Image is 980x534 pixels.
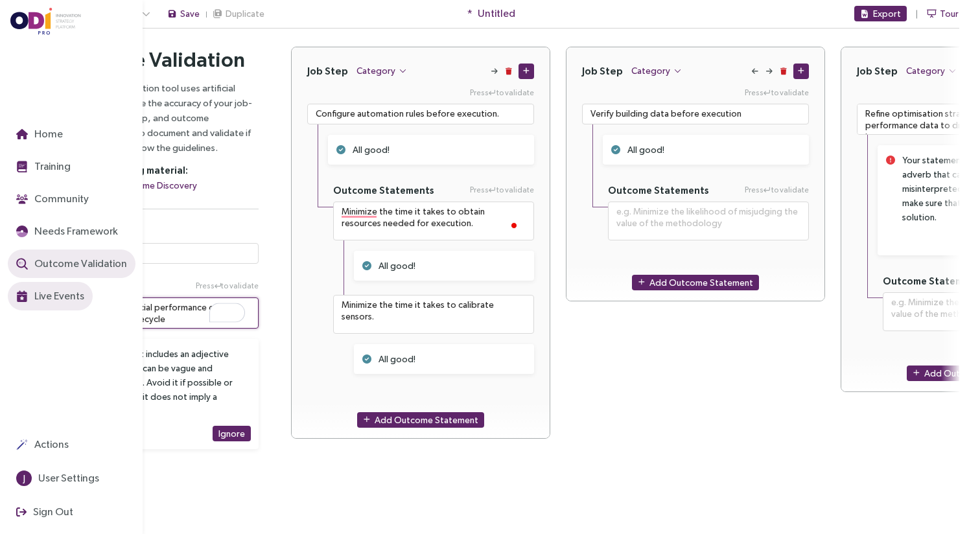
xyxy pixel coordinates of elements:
[940,6,959,21] span: Tour
[582,104,809,124] textarea: To enrich screen reader interactions, please activate Accessibility in Grammarly extension settings
[57,243,259,264] input: e.g. Innovators
[873,6,901,21] span: Export
[8,498,82,526] button: Sign Out
[8,217,126,246] button: Needs Framework
[353,143,511,157] div: All good!
[375,413,478,427] span: Add Outcome Statement
[307,65,348,77] h4: Job Step
[608,202,809,240] textarea: Press Enter to validate
[333,202,534,240] textarea: To enrich screen reader interactions, please activate Accessibility in Grammarly extension settings
[196,280,259,292] span: Press to validate
[23,470,25,486] span: J
[333,184,434,196] h5: Outcome Statements
[212,6,265,21] button: Duplicate
[32,288,84,304] span: Live Events
[649,275,753,290] span: Add Outcome Statement
[32,158,71,174] span: Training
[8,185,97,213] button: Community
[379,352,511,366] div: All good!
[608,184,709,196] h5: Outcome Statements
[8,152,79,181] button: Training
[470,184,534,196] span: Press to validate
[379,259,511,273] div: All good!
[627,143,786,157] div: All good!
[16,193,28,205] img: Community
[16,290,28,302] img: Live Events
[32,436,69,452] span: Actions
[357,412,484,428] button: Add Outcome Statement
[490,67,499,76] button: Move Right
[854,6,907,21] button: Export
[751,67,760,76] button: Move Left
[631,64,670,78] span: Category
[582,65,623,77] h4: Job Step
[82,347,235,418] div: Your statement includes an adjective or adverb that can be vague and misinterpreted. Avoid it if ...
[779,67,788,76] button: Delete Job Step
[30,504,73,520] span: Sign Out
[213,426,251,441] button: Ignore
[8,120,71,148] button: Home
[57,80,259,155] p: The Outcome Validation tool uses artificial intelligence to gauge the accuracy of your job-to-be-...
[10,8,82,35] img: ODIpro
[745,184,809,196] span: Press to validate
[57,226,259,238] h5: Job Executor
[57,47,259,73] h2: Outcome Validation
[180,6,200,21] span: Save
[32,223,118,239] span: Needs Framework
[765,67,774,76] button: Move Right
[8,464,108,493] button: JUser Settings
[926,6,959,21] button: Tour
[478,5,515,21] span: Untitled
[504,67,513,76] button: Delete Job Step
[857,65,898,77] h4: Job Step
[218,426,245,441] span: Ignore
[906,64,945,78] span: Category
[167,6,200,21] button: Save
[32,191,89,207] span: Community
[32,255,127,272] span: Outcome Validation
[32,126,63,142] span: Home
[333,295,534,334] textarea: To enrich screen reader interactions, please activate Accessibility in Grammarly extension settings
[631,63,682,78] button: Category
[16,226,28,237] img: JTBD Needs Framework
[632,275,759,290] button: Add Outcome Statement
[8,430,77,459] button: Actions
[8,250,135,278] button: Outcome Validation
[57,297,259,329] textarea: To enrich screen reader interactions, please activate Accessibility in Grammarly extension settings
[16,258,28,270] img: Outcome Validation
[905,63,957,78] button: Category
[356,64,395,78] span: Category
[36,470,99,486] span: User Settings
[307,104,534,124] textarea: Press Enter to validate
[16,439,28,450] img: Actions
[8,282,93,310] button: Live Events
[356,63,408,78] button: Category
[16,161,28,172] img: Training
